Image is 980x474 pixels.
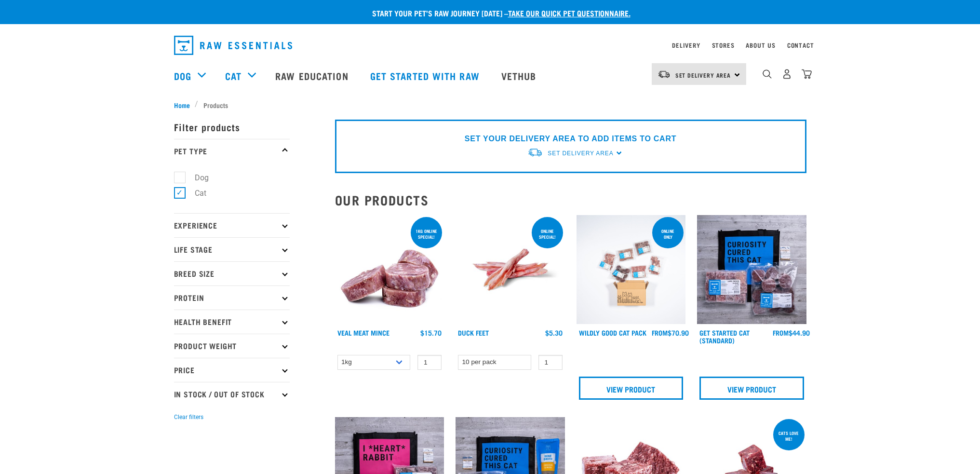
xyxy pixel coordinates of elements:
[174,237,290,261] p: Life Stage
[699,331,750,342] a: Get Started Cat (Standard)
[697,215,806,325] img: Assortment Of Raw Essential Products For Cats Including, Blue And Black Tote Bag With "Curiosity ...
[508,11,631,15] a: take our quick pet questionnaire.
[361,56,492,95] a: Get started with Raw
[174,100,190,110] span: Home
[652,224,684,244] div: ONLINE ONLY
[174,100,806,110] nav: breadcrumbs
[652,329,689,337] div: $70.90
[672,43,700,47] a: Delivery
[527,148,543,158] img: van-moving.png
[174,382,290,406] p: In Stock / Out Of Stock
[179,187,210,199] label: Cat
[465,133,676,145] p: SET YOUR DELIVERY AREA TO ADD ITEMS TO CART
[782,69,792,79] img: user.png
[699,377,804,400] a: View Product
[174,213,290,237] p: Experience
[411,224,442,244] div: 1kg online special!
[532,224,563,244] div: ONLINE SPECIAL!
[763,69,772,79] img: home-icon-1@2x.png
[746,43,775,47] a: About Us
[579,331,646,334] a: Wildly Good Cat Pack
[174,310,290,334] p: Health Benefit
[545,329,563,337] div: $5.30
[538,355,563,370] input: 1
[174,358,290,382] p: Price
[335,215,444,325] img: 1160 Veal Meat Mince Medallions 01
[174,334,290,358] p: Product Weight
[174,285,290,310] p: Protein
[225,68,242,83] a: Cat
[773,329,810,337] div: $44.90
[174,413,203,421] button: Clear filters
[712,43,735,47] a: Stores
[266,56,360,95] a: Raw Education
[420,329,442,337] div: $15.70
[174,261,290,285] p: Breed Size
[337,331,389,334] a: Veal Meat Mince
[577,215,686,325] img: Cat 0 2sec
[579,377,684,400] a: View Product
[652,331,668,334] span: FROM
[548,150,613,157] span: Set Delivery Area
[174,100,195,110] a: Home
[174,115,290,139] p: Filter products
[802,69,812,79] img: home-icon@2x.png
[458,331,489,334] a: Duck Feet
[675,73,731,77] span: Set Delivery Area
[773,426,805,446] div: Cats love me!
[174,139,290,163] p: Pet Type
[179,172,213,184] label: Dog
[166,32,814,59] nav: dropdown navigation
[658,70,671,79] img: van-moving.png
[787,43,814,47] a: Contact
[335,192,806,207] h2: Our Products
[492,56,549,95] a: Vethub
[174,68,191,83] a: Dog
[417,355,442,370] input: 1
[456,215,565,325] img: Raw Essentials Duck Feet Raw Meaty Bones For Dogs
[174,36,292,55] img: Raw Essentials Logo
[773,331,789,334] span: FROM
